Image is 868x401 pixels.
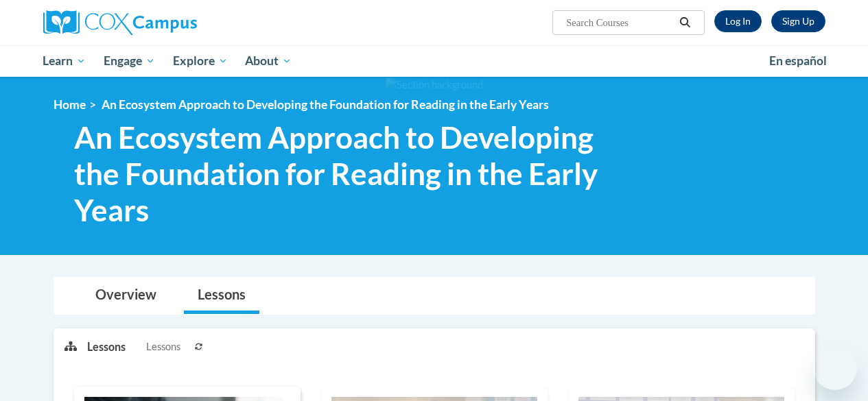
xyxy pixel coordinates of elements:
[104,53,155,69] span: Engage
[173,53,228,69] span: Explore
[43,53,86,69] span: Learn
[102,97,549,112] span: An Ecosystem Approach to Developing the Foundation for Reading in the Early Years
[34,45,95,77] a: Learn
[146,339,180,354] span: Lessons
[95,45,164,77] a: Engage
[236,45,301,77] a: About
[164,45,237,77] a: Explore
[33,45,836,77] div: Main menu
[87,339,126,354] p: Lessons
[245,53,292,69] span: About
[714,10,762,32] a: Log In
[74,119,640,228] span: An Ecosystem Approach to Developing the Foundation for Reading in the Early Years
[43,10,197,35] img: Cox Campus
[54,97,86,112] a: Home
[760,47,836,75] a: En español
[43,10,290,35] a: Cox Campus
[675,14,695,31] button: Search
[769,53,827,68] span: En español
[184,278,259,314] a: Lessons
[565,14,675,31] input: Search Courses
[771,10,825,32] a: Register
[82,278,170,314] a: Overview
[386,77,483,93] img: Section background
[813,346,857,390] iframe: Button to launch messaging window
